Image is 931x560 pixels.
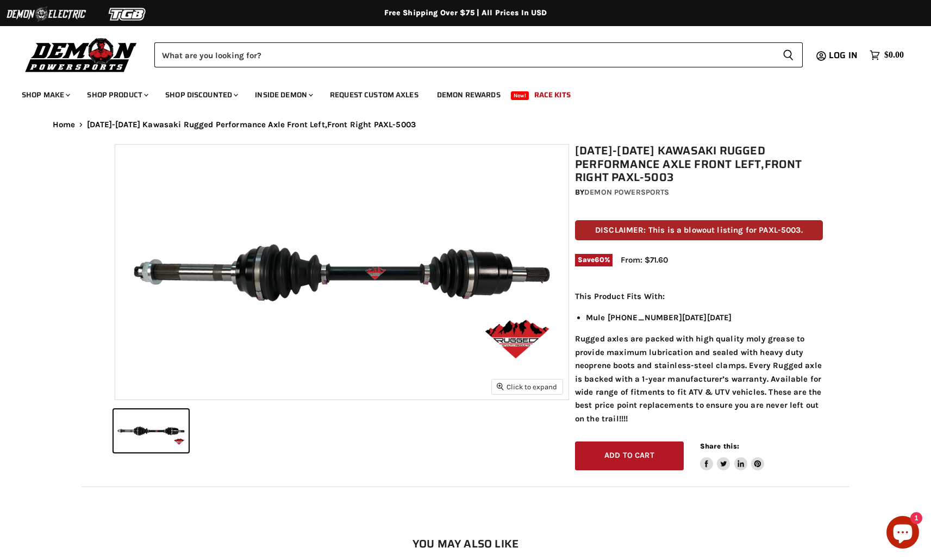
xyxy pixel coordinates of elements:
[53,120,76,129] a: Home
[575,186,823,198] div: by
[154,42,774,67] input: Search
[5,4,87,24] img: Demon Electric Logo 2
[884,50,904,60] span: $0.00
[584,188,669,197] a: Demon Powersports
[575,254,613,266] span: Save %
[114,409,189,452] button: 2009-2014 Kawasaki Rugged Performance Axle Front Left,Front Right PAXL-5003 thumbnail
[575,290,823,425] div: Rugged axles are packed with high quality moly grease to provide maximum lubrication and sealed w...
[31,8,901,18] div: Free Shipping Over $75 | All Prices In USD
[621,255,668,265] span: From: $71.60
[700,442,739,450] span: Share this:
[87,4,168,24] img: TGB Logo 2
[774,42,803,67] button: Search
[829,48,858,62] span: Log in
[247,84,320,106] a: Inside Demon
[604,451,654,460] span: Add to cart
[22,35,141,74] img: Demon Powersports
[79,84,155,106] a: Shop Product
[883,516,922,551] inbox-online-store-chat: Shopify online store chat
[31,120,901,129] nav: Breadcrumbs
[595,256,604,264] span: 60
[154,42,803,67] form: Product
[492,379,563,394] button: Click to expand
[429,84,509,106] a: Demon Rewards
[586,311,823,324] li: Mule [PHONE_NUMBER][DATE][DATE]
[864,47,909,63] a: $0.00
[87,120,416,129] span: [DATE]-[DATE] Kawasaki Rugged Performance Axle Front Left,Front Right PAXL-5003
[575,220,823,240] p: DISCLAIMER: This is a blowout listing for PAXL-5003.
[575,441,684,470] button: Add to cart
[14,84,77,106] a: Shop Make
[700,441,765,470] aside: Share this:
[497,383,557,391] span: Click to expand
[53,538,879,550] h2: You may also like
[157,84,245,106] a: Shop Discounted
[575,290,823,303] p: This Product Fits With:
[526,84,579,106] a: Race Kits
[575,144,823,184] h1: [DATE]-[DATE] Kawasaki Rugged Performance Axle Front Left,Front Right PAXL-5003
[115,145,568,400] img: 2009-2014 Kawasaki Rugged Performance Axle Front Left,Front Right PAXL-5003
[511,91,529,100] span: New!
[322,84,427,106] a: Request Custom Axles
[14,79,901,106] ul: Main menu
[824,51,864,60] a: Log in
